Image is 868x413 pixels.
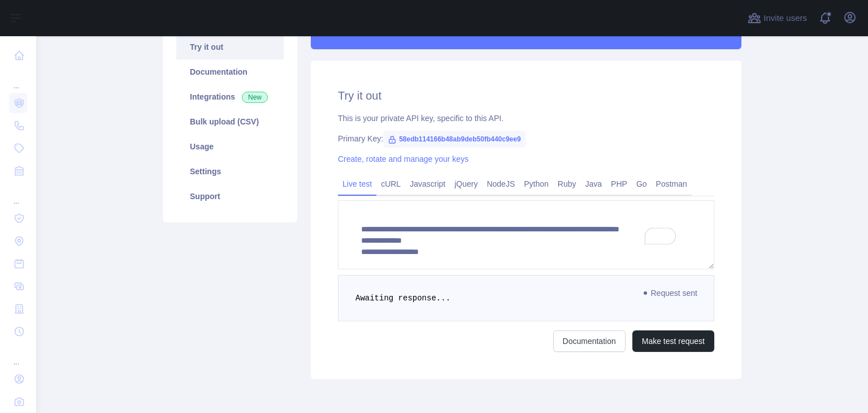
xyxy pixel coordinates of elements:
a: Documentation [176,59,284,84]
div: Primary Key: [338,133,714,144]
a: Settings [176,159,284,184]
a: NodeJS [482,175,519,193]
div: ... [9,68,27,91]
span: Request sent [639,286,704,300]
a: Go [632,175,652,193]
textarea: To enrich screen reader interactions, please activate Accessibility in Grammarly extension settings [338,200,714,269]
button: Make test request [632,330,714,352]
div: This is your private API key, specific to this API. [338,113,714,124]
h2: Try it out [338,88,714,104]
span: 58edb114166b48ab9deb50fb440c9ee9 [383,131,525,148]
a: Ruby [553,175,581,193]
a: Documentation [553,330,626,352]
a: Integrations New [176,84,284,109]
span: Awaiting response... [355,294,450,303]
a: Python [519,175,553,193]
div: ... [9,344,27,367]
a: PHP [606,175,632,193]
span: Invite users [763,12,807,25]
a: Usage [176,134,284,159]
a: Javascript [405,175,450,193]
a: Try it out [176,35,284,59]
a: Support [176,184,284,209]
a: cURL [376,175,405,193]
a: Bulk upload (CSV) [176,109,284,134]
a: Live test [338,175,376,193]
span: New [242,92,268,103]
div: ... [9,183,27,206]
a: Create, rotate and manage your keys [338,154,468,164]
a: jQuery [450,175,482,193]
a: Java [581,175,607,193]
button: Invite users [745,9,809,27]
a: Postman [652,175,692,193]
